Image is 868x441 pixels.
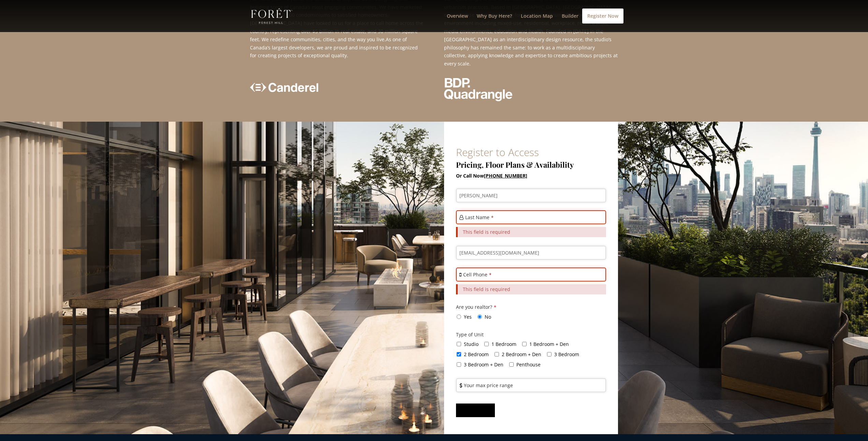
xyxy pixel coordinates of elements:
[529,341,569,347] span: 1 Bedroom + Den
[447,14,468,32] a: Overview
[521,14,553,32] a: Location Map
[464,341,479,347] span: Studio
[485,314,491,320] span: No
[444,78,512,101] img: bdpquadrangle logo
[456,147,606,161] h1: Register to Access
[464,314,472,320] span: Yes
[484,172,527,179] a: [PHONE_NUMBER]
[502,351,541,358] span: 2 Bedroom + Den
[461,407,482,413] span: Submit
[456,331,484,339] label: Type of Unit
[456,159,574,170] strong: Pricing, Floor Plans & Availability
[477,14,512,32] a: Why Buy Here?
[465,214,494,221] label: Last Name
[463,286,510,292] span: This field is required
[250,83,318,92] img: Canderel_Logo
[491,341,516,347] span: 1 Bedroom
[250,36,418,59] span: As one of Canada’s largest developers, we are proud and inspired to be recognized for creating pr...
[456,303,496,311] label: Are you realtor?
[463,229,510,235] span: This field is required
[464,351,489,358] span: 2 Bedroom
[554,351,579,358] span: 3 Bedroom
[456,404,495,417] button: Submit
[463,271,491,278] label: Cell Phone
[251,8,293,24] img: Foret Condos in Forest Hill
[582,9,623,24] a: Register Now
[516,361,541,368] span: Penthouse
[464,361,503,368] span: 3 Bedroom + Den
[456,172,606,180] p: Or Call Now
[562,14,578,32] a: Builder
[464,382,513,389] label: Your max price range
